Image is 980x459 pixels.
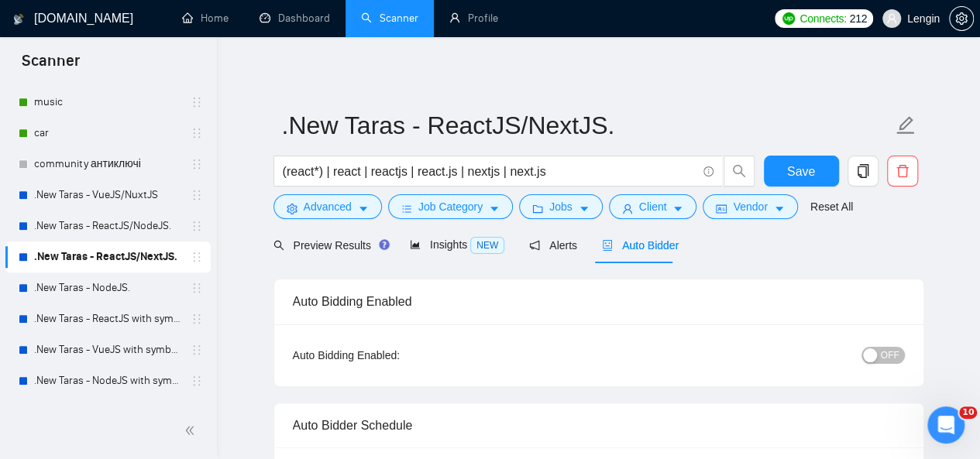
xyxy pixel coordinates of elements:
[888,164,917,178] span: delete
[549,198,573,215] span: Jobs
[34,87,181,118] a: music
[886,13,897,24] span: user
[799,10,846,27] span: Connects:
[849,10,866,27] span: 212
[959,406,977,419] span: 10
[287,203,297,214] span: setting
[260,12,330,25] a: dashboardDashboard
[191,313,203,325] span: holder
[410,239,421,250] span: area-chart
[519,194,603,219] button: folderJobscaret-down
[950,12,973,25] span: setting
[34,334,181,365] a: .New Taras - VueJS with symbols
[191,127,203,139] span: holder
[191,189,203,201] span: holder
[34,180,181,211] a: .New Taras - VueJS/NuxtJS
[529,240,540,251] span: notification
[949,12,974,25] a: setting
[282,106,892,145] input: Scanner name...
[639,198,667,215] span: Client
[283,162,696,181] input: Search Freelance Jobs...
[774,203,785,214] span: caret-down
[293,403,905,447] div: Auto Bidder Schedule
[887,156,918,187] button: delete
[293,279,905,324] div: Auto Bidding Enabled
[716,203,727,214] span: idcard
[489,203,500,214] span: caret-down
[927,406,965,444] iframe: Intercom live chat
[532,203,543,214] span: folder
[13,7,24,32] img: logo
[191,158,203,170] span: holder
[764,156,839,187] button: Save
[34,272,181,303] a: .New Taras - NodeJS.
[602,240,613,251] span: robot
[34,149,181,180] a: community антиключі
[703,194,797,219] button: idcardVendorcaret-down
[703,166,714,176] span: info-circle
[273,194,382,219] button: settingAdvancedcaret-down
[9,50,92,82] span: Scanner
[191,282,203,294] span: holder
[182,12,229,25] a: homeHome
[672,203,683,214] span: caret-down
[191,96,203,108] span: holder
[304,198,352,215] span: Advanced
[848,164,878,178] span: copy
[449,12,498,25] a: userProfile
[529,239,577,252] span: Alerts
[361,12,418,25] a: searchScanner
[191,375,203,387] span: holder
[896,115,916,135] span: edit
[191,220,203,232] span: holder
[388,194,513,219] button: barsJob Categorycaret-down
[602,239,679,252] span: Auto Bidder
[410,238,504,251] span: Insights
[293,347,497,364] div: Auto Bidding Enabled:
[34,118,181,149] a: car
[418,198,483,215] span: Job Category
[579,203,590,214] span: caret-down
[782,12,795,25] img: upwork-logo.png
[609,194,697,219] button: userClientcaret-down
[622,203,633,214] span: user
[273,240,284,251] span: search
[733,198,767,215] span: Vendor
[949,6,974,31] button: setting
[810,198,853,215] a: Reset All
[470,237,504,254] span: NEW
[191,344,203,356] span: holder
[184,423,200,438] span: double-left
[401,203,412,214] span: bars
[191,251,203,263] span: holder
[724,156,755,187] button: search
[34,211,181,241] a: .New Taras - ReactJS/NodeJS.
[848,156,879,187] button: copy
[34,303,181,334] a: .New Taras - ReactJS with symbols
[34,241,181,272] a: .New Taras - ReactJS/NextJS.
[358,203,369,214] span: caret-down
[34,396,181,427] a: .New Taras - WordPress with symbols
[34,365,181,396] a: .New Taras - NodeJS with symbols
[724,164,754,178] span: search
[787,162,815,181] span: Save
[273,239,385,252] span: Preview Results
[881,347,899,364] span: OFF
[377,238,391,252] div: Tooltip anchor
